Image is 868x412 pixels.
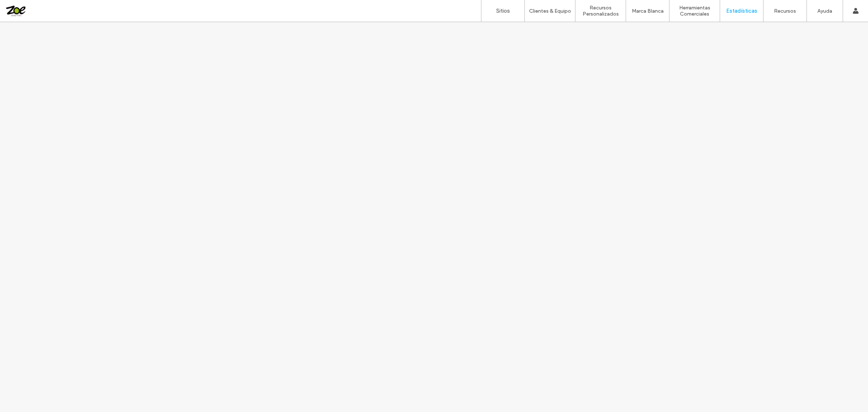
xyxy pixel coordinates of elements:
label: Sitios [496,8,510,14]
label: Ayuda [817,8,832,14]
label: Clientes & Equipo [529,8,571,14]
label: Herramientas Comerciales [669,5,720,17]
label: Marca Blanca [632,8,664,14]
label: Recursos [774,8,796,14]
label: Estadísticas [726,8,757,14]
label: Recursos Personalizados [575,5,626,17]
